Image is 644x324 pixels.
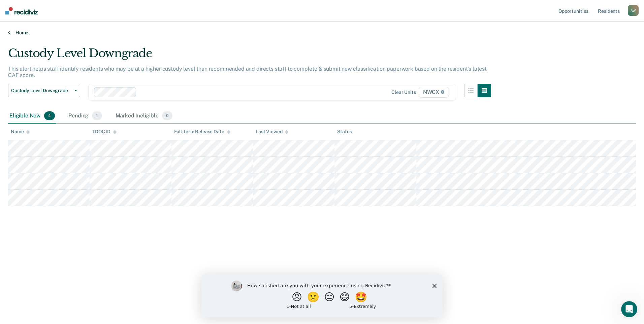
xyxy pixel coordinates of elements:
[337,129,352,135] div: Status
[92,111,102,120] span: 1
[201,274,443,317] iframe: Survey by Kim from Recidiviz
[11,88,72,94] span: Custody Level Downgrade
[11,129,30,135] div: Name
[162,111,172,120] span: 0
[8,46,491,66] div: Custody Level Downgrade
[621,301,637,317] iframe: Intercom live chat
[92,129,117,135] div: TDOC ID
[628,5,639,16] div: A W
[8,109,56,123] div: Eligible Now4
[8,30,636,36] a: Home
[114,109,174,123] div: Marked Ineligible0
[174,129,230,135] div: Full-term Release Date
[628,5,639,16] button: AW
[391,89,416,95] div: Clear units
[8,66,487,78] p: This alert helps staff identify residents who may be at a higher custody level than recommended a...
[419,87,449,98] span: NWCX
[44,111,55,120] span: 4
[256,129,288,135] div: Last Viewed
[5,7,38,14] img: Recidiviz
[8,84,80,97] button: Custody Level Downgrade
[67,109,103,123] div: Pending1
